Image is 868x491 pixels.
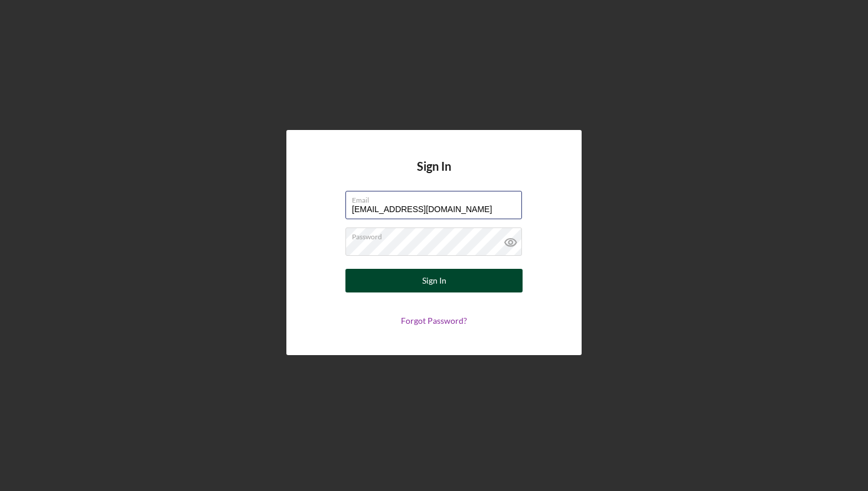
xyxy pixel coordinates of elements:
[352,191,522,204] label: Email
[422,269,446,292] div: Sign In
[417,160,451,191] h4: Sign In
[352,228,522,241] label: Password
[401,316,467,326] a: Forgot Password?
[345,269,523,292] button: Sign In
